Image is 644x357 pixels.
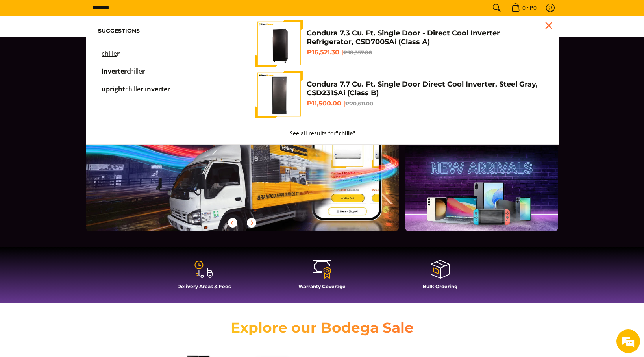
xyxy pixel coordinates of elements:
a: Condura 7.3 Cu. Ft. Single Door - Direct Cool Inverter Refrigerator, CSD700SAi (Class A) Condura ... [255,20,547,67]
strong: "chille" [336,129,355,137]
p: upright chiller inverter [102,86,170,100]
a: inverter chiller [98,68,232,82]
h4: Bulk Ordering [385,283,495,289]
span: inverter [102,67,127,76]
mark: chille [125,85,141,93]
a: Condura 7.7 Cu. Ft. Single Door Direct Cool Inverter, Steel Gray, CSD231SAi (Class B) Condura 7.7... [255,71,547,118]
span: 0 [521,5,527,11]
h6: ₱16,521.30 | [307,48,547,56]
span: ₱0 [529,5,538,11]
button: Next [243,214,260,231]
del: ₱20,611.00 [345,100,373,107]
mark: chille [102,49,117,58]
h4: Warranty Coverage [267,283,377,289]
h6: ₱11,500.00 | [307,100,547,107]
span: r inverter [141,85,170,93]
p: chiller [102,51,120,65]
button: Search [490,2,503,14]
button: Previous [224,214,241,231]
span: • [509,4,539,12]
a: Delivery Areas & Fees [149,259,259,295]
span: r [142,67,145,76]
h2: Explore our Bodega Sale [208,319,436,337]
h4: Condura 7.3 Cu. Ft. Single Door - Direct Cool Inverter Refrigerator, CSD700SAi (Class A) [307,29,547,46]
p: inverter chiller [102,68,145,82]
a: chiller [98,51,232,65]
img: Condura 7.7 Cu. Ft. Single Door Direct Cool Inverter, Steel Gray, CSD231SAi (Class B) [255,72,303,118]
span: upright [102,85,125,93]
div: Close pop up [543,20,555,31]
span: r [117,49,120,58]
h4: Delivery Areas & Fees [149,283,259,289]
h4: Condura 7.7 Cu. Ft. Single Door Direct Cool Inverter, Steel Gray, CSD231SAi (Class B) [307,80,547,98]
button: See all results for"chille" [282,122,363,144]
mark: chille [127,67,142,76]
a: upright chiller inverter [98,86,232,100]
a: Bulk Ordering [385,259,495,295]
del: ₱18,357.00 [343,49,372,55]
a: More [86,53,424,244]
img: Condura 7.3 Cu. Ft. Single Door - Direct Cool Inverter Refrigerator, CSD700SAi (Class A) [255,20,303,67]
a: Warranty Coverage [267,259,377,295]
h6: Suggestions [98,28,232,35]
